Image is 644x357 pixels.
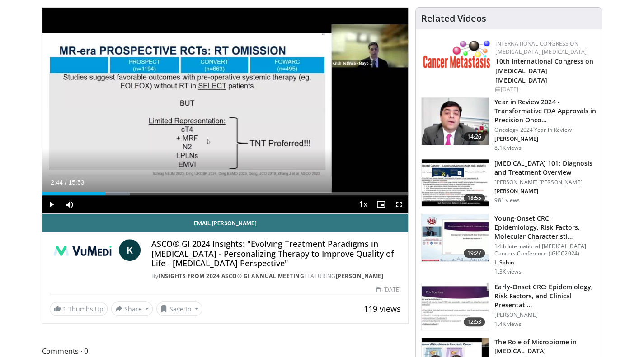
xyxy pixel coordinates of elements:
button: Save to [156,301,202,316]
a: Email [PERSON_NAME] [42,214,409,232]
a: Insights from 2024 ASCO® GI Annual Meeting [158,272,304,280]
div: [DATE] [495,85,594,93]
button: Share [111,301,153,316]
img: b2155ba0-98ee-4ab1-8a77-c371c27a2004.150x105_q85_crop-smart_upscale.jpg [422,214,489,261]
button: Mute [61,195,79,213]
img: Insights from 2024 ASCO® GI Annual Meeting [50,239,115,261]
span: 19:27 [464,249,485,258]
a: 19:27 Young-Onset CRC: Epidemiology, Risk Factors, Molecular Characteristi… 14th International [M... [421,214,596,275]
h3: Year in Review 2024 - Transformative FDA Approvals in Precision Onco… [494,97,596,125]
video-js: Video Player [42,8,409,214]
span: 1 [63,305,66,313]
img: f5d819c4-b4a6-4669-943d-399a0cb519e6.150x105_q85_crop-smart_upscale.jpg [422,159,489,206]
button: Play [42,195,61,213]
a: 1 Thumbs Up [50,302,108,316]
div: By FEATURING [151,272,401,280]
p: 1.3K views [494,268,521,275]
a: International Congress on [MEDICAL_DATA] [MEDICAL_DATA] [495,40,587,56]
p: I. Sahin [494,259,596,266]
button: Playback Rate [354,195,372,213]
span: 14:26 [464,132,485,141]
p: Oncology 2024 Year in Review [494,126,596,134]
span: 18:55 [464,194,485,203]
span: Comments 0 [42,345,409,357]
p: 981 views [494,197,520,204]
div: Progress Bar [42,192,409,195]
p: 14th International [MEDICAL_DATA] Cancers Conference (IGICC2024) [494,243,596,257]
h4: ASCO® GI 2024 Insights: "Evolving Treatment Paradigms in [MEDICAL_DATA] - Personalizing Therapy t... [151,239,401,269]
button: Fullscreen [390,195,408,213]
span: 2:44 [51,179,63,186]
span: 15:53 [68,179,84,186]
img: 3f057b90-5329-4823-877c-f4ab99407037.150x105_q85_crop-smart_upscale.jpg [422,283,489,330]
div: [DATE] [376,286,401,294]
a: 12:53 Early-Onset CRC: Epidemiology, Risk Factors, and Clinical Presentati… [PERSON_NAME] 1.4K views [421,283,596,330]
h3: Early-Onset CRC: Epidemiology, Risk Factors, and Clinical Presentati… [494,283,596,310]
a: 10th International Congress on [MEDICAL_DATA] [MEDICAL_DATA] [495,57,593,84]
a: [PERSON_NAME] [335,272,383,280]
h3: Young-Onset CRC: Epidemiology, Risk Factors, Molecular Characteristi… [494,214,596,241]
a: 14:26 Year in Review 2024 - Transformative FDA Approvals in Precision Onco… Oncology 2024 Year in... [421,97,596,152]
button: Enable picture-in-picture mode [372,195,390,213]
h3: [MEDICAL_DATA] 101: Diagnosis and Treatment Overview [494,159,596,177]
img: 22cacae0-80e8-46c7-b946-25cff5e656fa.150x105_q85_crop-smart_upscale.jpg [422,98,489,145]
a: 18:55 [MEDICAL_DATA] 101: Diagnosis and Treatment Overview [PERSON_NAME] [PERSON_NAME] [PERSON_NA... [421,159,596,207]
span: 12:53 [464,317,485,326]
p: [PERSON_NAME] [494,188,596,195]
a: K [119,239,141,261]
span: 119 views [364,303,401,314]
h3: The Role of Microbiome in [MEDICAL_DATA] [494,338,596,356]
p: [PERSON_NAME] [494,135,596,143]
p: 8.1K views [494,144,521,152]
span: / [65,179,67,186]
h4: Related Videos [421,13,486,24]
img: 6ff8bc22-9509-4454-a4f8-ac79dd3b8976.png.150x105_q85_autocrop_double_scale_upscale_version-0.2.png [423,40,491,68]
p: [PERSON_NAME] [PERSON_NAME] [494,179,596,186]
p: 1.4K views [494,320,521,328]
p: [PERSON_NAME] [494,311,596,319]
